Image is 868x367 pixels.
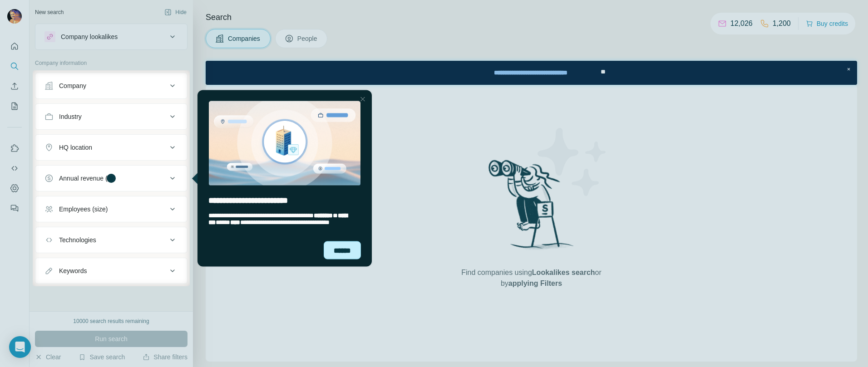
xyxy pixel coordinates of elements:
button: Keywords [35,260,187,282]
div: Close Step [638,4,647,13]
div: Watch our October Product update [262,2,387,22]
button: HQ location [35,137,187,158]
div: Industry [59,112,82,121]
div: Technologies [59,235,96,245]
button: Employees (size) [35,198,187,220]
button: Industry [35,106,187,127]
div: Company [59,81,86,90]
div: HQ location [59,143,92,152]
button: Annual revenue ($) [35,167,187,189]
button: Company [35,75,187,97]
button: Technologies [35,229,187,251]
div: Annual revenue ($) [59,174,113,183]
div: Employees (size) [59,205,108,214]
div: Keywords [59,266,87,275]
iframe: Tooltip [190,88,374,269]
